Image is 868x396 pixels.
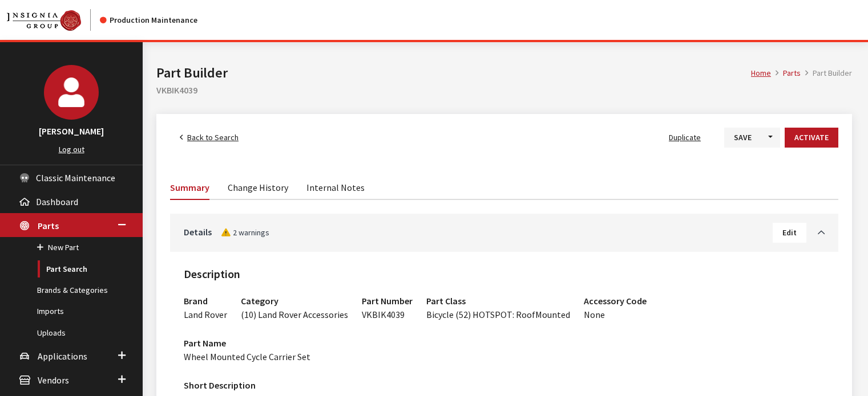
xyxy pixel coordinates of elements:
[38,350,87,362] span: Applications
[801,67,852,79] li: Part Builder
[241,309,348,320] span: (10) Land Rover Accessories
[170,128,248,148] a: Back to Search
[187,132,239,142] span: Back to Search
[184,294,227,308] h3: Brand
[241,294,348,308] h3: Category
[184,378,825,392] h3: Short Description
[170,175,209,200] a: Summary
[184,225,773,239] a: Details2 warnings
[36,172,115,183] span: Classic Maintenance
[782,227,797,238] span: Edit
[184,351,310,362] span: Wheel Mounted Cycle Carrier Set
[584,294,647,308] h3: Accessory Code
[773,223,806,243] button: Edit Details
[771,67,801,79] li: Parts
[669,132,701,142] span: Duplicate
[426,309,471,320] span: Bicycle (52)
[724,128,761,148] button: Save
[184,266,825,283] h2: Description
[306,175,365,199] a: Internal Notes
[228,175,288,199] a: Change History
[362,294,413,308] h3: Part Number
[584,309,605,320] span: None
[7,10,81,31] img: Catalog Maintenance
[11,124,131,138] h3: [PERSON_NAME]
[221,227,269,238] span: 2 warnings
[38,374,69,386] span: Vendors
[38,220,59,231] span: Parts
[184,309,227,320] span: Land Rover
[156,83,852,97] h2: VKBIK4039
[100,14,197,26] div: Production Maintenance
[362,309,405,320] span: VKBIK4039
[44,65,99,120] img: Kirsten Dart
[36,196,78,207] span: Dashboard
[785,128,838,148] button: Activate
[59,144,84,154] a: Log out
[156,63,751,83] h1: Part Builder
[184,336,825,350] h3: Part Name
[659,128,710,148] button: Duplicate
[806,225,825,239] a: Toggle Accordion
[7,9,100,31] a: Insignia Group logo
[751,68,771,78] a: Home
[473,309,570,320] span: HOTSPOT: RoofMounted
[426,294,570,308] h3: Part Class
